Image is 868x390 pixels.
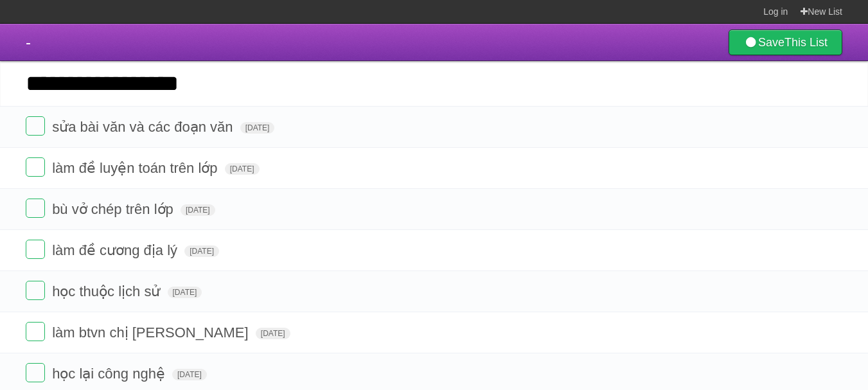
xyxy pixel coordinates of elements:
span: [DATE] [181,204,215,216]
span: học lại công nghệ [52,366,168,382]
label: Done [26,116,45,136]
span: [DATE] [240,122,275,134]
span: học thuộc lịch sử [52,283,163,299]
b: This List [784,36,828,49]
a: SaveThis List [729,30,842,55]
span: sửa bài văn và các đoạn văn [52,119,236,135]
span: [DATE] [256,328,290,339]
label: Done [26,363,45,382]
span: làm đề luyện toán trên lớp [52,160,220,176]
span: [DATE] [184,245,219,257]
label: Done [26,199,45,218]
span: [DATE] [168,287,202,298]
label: Done [26,281,45,300]
span: [DATE] [225,163,260,175]
span: [DATE] [172,369,207,380]
span: làm đề cương địa lý [52,242,181,258]
span: - [26,33,31,51]
span: làm btvn chị [PERSON_NAME] [52,324,252,341]
label: Done [26,322,45,341]
label: Done [26,240,45,259]
label: Done [26,157,45,177]
span: bù vở chép trên lớp [52,201,177,217]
